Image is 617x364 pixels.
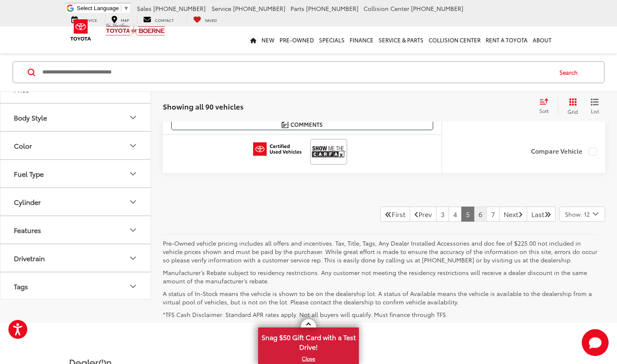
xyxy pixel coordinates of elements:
[233,4,285,13] span: [PHONE_NUMBER]
[483,26,530,53] a: Rent a Toyota
[137,15,180,24] a: Contact
[582,329,609,356] svg: Start Chat
[486,207,499,222] a: 7
[0,132,152,159] button: ColorColor
[42,63,552,83] input: Search by Make, Model, or Keyword
[14,282,28,290] div: Tags
[212,4,231,13] span: Service
[584,98,605,115] button: List View
[128,141,138,151] div: Color
[163,268,599,285] p: Manufacturer’s Rebate subject to residency restrictions. Any customer not meeting the residency r...
[187,15,223,24] a: My Saved Vehicles
[153,4,206,13] span: [PHONE_NUMBER]
[14,113,47,121] div: Body Style
[14,141,32,149] div: Color
[248,26,259,53] a: Home
[282,121,288,128] img: Comments
[128,169,138,179] div: Fuel Type
[474,207,487,222] a: 6
[128,253,138,263] div: Drivetrain
[128,281,138,291] div: Tags
[539,107,549,115] span: Sort
[0,216,152,244] button: FeaturesFeatures
[530,26,554,53] a: About
[290,4,304,13] span: Parts
[527,207,556,222] a: LastLast Page
[0,244,152,272] button: DrivetrainDrivetrain
[558,98,584,115] button: Grid View
[14,254,45,262] div: Drivetrain
[436,207,449,222] a: 3
[0,188,152,215] button: CylinderCylinder
[65,16,97,44] img: Toyota
[531,147,597,156] label: Compare Vehicle
[128,113,138,123] div: Body Style
[0,272,152,300] button: TagsTags
[171,119,433,130] button: Comments
[137,4,152,13] span: Sales
[376,26,426,53] a: Service & Parts: Opens in a new tab
[163,101,243,111] span: Showing all 90 vehicles
[518,211,523,217] i: Next Page
[123,5,129,11] span: ▼
[449,207,462,222] a: 4
[0,160,152,187] button: Fuel TypeFuel Type
[14,226,41,234] div: Features
[380,207,410,222] a: First PageFirst
[14,170,44,178] div: Fuel Type
[259,26,277,53] a: New
[565,210,590,218] span: Show: 12
[312,141,345,163] img: View CARFAX report
[559,207,605,222] button: Select number of vehicles per page
[426,26,483,53] a: Collision Center
[591,107,599,115] span: List
[277,26,316,53] a: Pre-Owned
[306,4,358,13] span: [PHONE_NUMBER]
[410,207,437,222] a: Previous PagePrev
[105,15,135,24] a: Map
[582,329,609,356] button: Toggle Chat Window
[205,17,217,23] span: Saved
[259,328,358,354] span: Snag $50 Gift Card with a Test Drive!
[290,120,323,128] span: Comments
[14,85,29,93] div: Price
[552,62,590,83] button: Search
[105,23,165,37] img: Vic Vaughan Toyota of Boerne
[121,5,121,11] span: ​
[316,26,347,53] a: Specials
[77,5,129,11] a: Select Language​
[347,26,376,53] a: Finance
[128,197,138,207] div: Cylinder
[461,207,474,222] a: 5
[411,4,463,13] span: [PHONE_NUMBER]
[65,15,103,24] a: Service
[544,211,551,217] i: Last Page
[363,4,409,13] span: Collision Center
[128,225,138,235] div: Features
[414,211,418,217] i: Previous Page
[163,289,599,306] p: A status of In-Stock means the vehicle is shown to be on the dealership lot. A status of Availabl...
[385,211,392,217] i: First Page
[163,310,599,319] p: *TFS Cash Disclaimer: Standard APR rates apply. Not all buyers will qualify. Must finance through...
[253,142,301,156] img: Toyota Certified Used Vehicles
[499,207,527,222] a: NextNext Page
[163,239,599,264] p: Pre-Owned vehicle pricing includes all offers and incentives. Tax, Title, Tags, Any Dealer Instal...
[0,104,152,131] button: Body StyleBody Style
[77,5,119,11] span: Select Language
[535,98,558,115] button: Select sort value
[567,108,578,115] span: Grid
[14,198,41,206] div: Cylinder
